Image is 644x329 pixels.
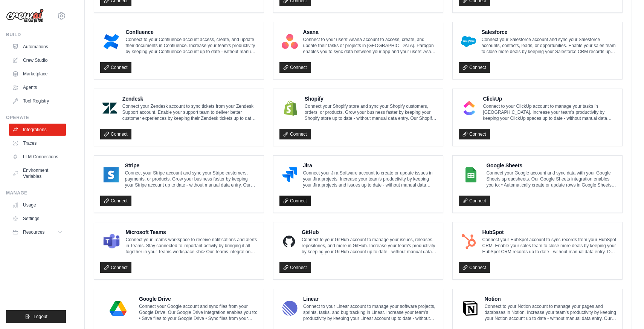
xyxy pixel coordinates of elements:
img: Confluence Logo [102,34,120,49]
p: Connect to your GitHub account to manage your issues, releases, repositories, and more in GitHub.... [302,237,437,255]
a: Marketplace [9,68,66,80]
a: Environment Variables [9,164,66,182]
img: Salesforce Logo [461,34,476,49]
a: Connect [279,196,311,206]
p: Connect your Zendesk account to sync tickets from your Zendesk Support account. Enable your suppo... [122,103,258,121]
span: Logout [34,314,47,320]
h4: Google Drive [139,295,258,303]
h4: ClickUp [483,95,616,103]
a: Connect [279,129,311,139]
img: Logo [6,9,44,23]
div: Manage [6,190,66,196]
a: Connect [459,129,490,139]
h4: Google Sheets [486,162,616,169]
p: Connect to your users’ Asana account to access, create, and update their tasks or projects in [GE... [303,37,437,55]
div: Operate [6,115,66,121]
a: LLM Connections [9,151,66,163]
h4: Zendesk [122,95,258,103]
a: Connect [100,62,131,73]
h4: GitHub [302,228,437,236]
img: Linear Logo [282,301,298,316]
button: Resources [9,226,66,238]
h4: Confluence [125,28,258,36]
h4: Salesforce [481,28,616,36]
img: Microsoft Teams Logo [102,234,121,249]
img: ClickUp Logo [461,101,478,116]
img: Asana Logo [282,34,298,49]
p: Connect your Jira Software account to create or update issues in your Jira projects. Increase you... [303,170,437,188]
img: HubSpot Logo [461,234,477,249]
a: Agents [9,81,66,93]
p: Connect to your Linear account to manage your software projects, sprints, tasks, and bug tracking... [303,303,437,321]
p: Connect your Stripe account and sync your Stripe customers, payments, or products. Grow your busi... [125,170,258,188]
h4: Asana [303,28,437,36]
div: Build [6,32,66,38]
a: Connect [459,62,490,73]
a: Connect [459,262,490,273]
img: Notion Logo [461,301,479,316]
a: Connect [279,262,311,273]
a: Connect [100,196,131,206]
a: Tool Registry [9,95,66,107]
img: Zendesk Logo [102,101,117,116]
a: Crew Studio [9,54,66,66]
a: Connect [279,62,311,73]
p: Connect your Google account and sync data with your Google Sheets spreadsheets. Our Google Sheets... [486,170,616,188]
h4: HubSpot [482,228,616,236]
p: Connect your Google account and sync files from your Google Drive. Our Google Drive integration e... [139,303,258,321]
h4: Linear [303,295,437,303]
a: Automations [9,41,66,53]
img: GitHub Logo [282,234,296,249]
p: Connect to your Notion account to manage your pages and databases in Notion. Increase your team’s... [485,303,616,321]
a: Connect [100,262,131,273]
a: Usage [9,199,66,211]
h4: Microsoft Teams [126,228,258,236]
a: Connect [100,129,131,139]
img: Shopify Logo [282,101,299,116]
img: Google Sheets Logo [461,167,481,182]
h4: Stripe [125,162,258,169]
a: Traces [9,137,66,149]
a: Connect [459,196,490,206]
p: Connect to your ClickUp account to manage your tasks in [GEOGRAPHIC_DATA]. Increase your team’s p... [483,103,616,121]
button: Logout [6,310,66,323]
p: Connect your Teams workspace to receive notifications and alerts in Teams. Stay connected to impo... [126,237,258,255]
p: Connect your Shopify store and sync your Shopify customers, orders, or products. Grow your busine... [305,103,437,121]
h4: Notion [485,295,616,303]
img: Jira Logo [282,167,298,182]
img: Google Drive Logo [102,301,134,316]
img: Stripe Logo [102,167,120,182]
h4: Jira [303,162,437,169]
span: Resources [23,229,44,235]
a: Integrations [9,124,66,136]
p: Connect to your Confluence account access, create, and update their documents in Confluence. Incr... [125,37,258,55]
a: Settings [9,213,66,225]
h4: Shopify [305,95,437,103]
p: Connect your Salesforce account and sync your Salesforce accounts, contacts, leads, or opportunit... [481,37,616,55]
p: Connect your HubSpot account to sync records from your HubSpot CRM. Enable your sales team to clo... [482,237,616,255]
